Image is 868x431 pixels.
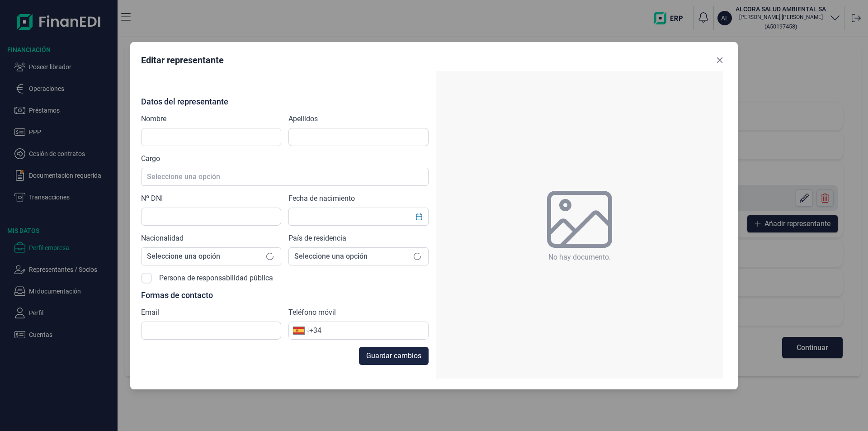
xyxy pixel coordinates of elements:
span: Seleccione una opción [289,248,406,265]
span: Guardar cambios [366,350,421,361]
span: No hay documento. [548,252,611,263]
span: Seleccione una opción [142,168,406,185]
label: Persona de responsabilidad pública [159,273,273,284]
label: Cargo [141,153,160,164]
label: País de residencia [288,233,346,244]
label: Nº DNI [141,193,163,204]
label: Teléfono móvil [288,307,336,318]
button: Close [712,53,727,67]
p: Formas de contacto [141,291,429,300]
label: Apellidos [288,114,318,124]
div: Editar representante [141,54,224,66]
p: Datos del representante [141,97,429,106]
label: Email [141,307,159,318]
button: Guardar cambios [359,347,429,365]
label: Fecha de nacimiento [288,193,355,204]
label: Nombre [141,114,166,124]
div: Seleccione una opción [406,248,428,265]
div: Seleccione una opción [406,168,428,185]
label: Nacionalidad [141,233,184,244]
span: Seleccione una opción [142,248,259,265]
button: Choose Date [410,208,428,225]
div: Seleccione una opción [259,248,281,265]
